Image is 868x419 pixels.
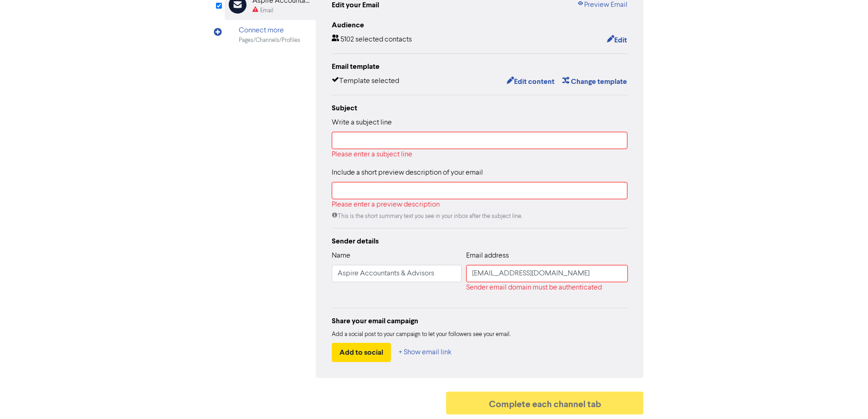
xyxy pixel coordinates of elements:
div: Add a social post to your campaign to let your followers see your email. [332,330,628,339]
button: Change template [562,76,627,88]
div: Template selected [332,76,399,88]
div: Sender email domain must be authenticated [466,282,628,293]
label: Name [332,250,350,261]
button: Add to social [332,343,391,362]
div: Audience [332,20,628,31]
div: Email template [332,61,628,72]
label: Include a short preview description of your email [332,167,483,178]
button: Edit [606,34,627,46]
button: + Show email link [398,343,452,362]
div: Email [260,6,273,15]
div: 5102 selected contacts [332,34,412,46]
div: Connect more [239,25,300,36]
button: Complete each channel tab [446,392,644,414]
div: Share your email campaign [332,316,628,326]
div: This is the short summary text you see in your inbox after the subject line. [332,212,628,221]
div: Please enter a preview description [332,199,628,210]
div: Sender details [332,236,628,247]
div: Subject [332,103,628,114]
label: Write a subject line [332,117,392,128]
iframe: Chat Widget [822,375,868,419]
div: Please enter a subject line [332,149,628,160]
button: Edit content [506,76,555,88]
label: Email address [466,250,509,261]
div: Connect morePages/Channels/Profiles [225,20,316,50]
div: Pages/Channels/Profiles [239,36,300,45]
